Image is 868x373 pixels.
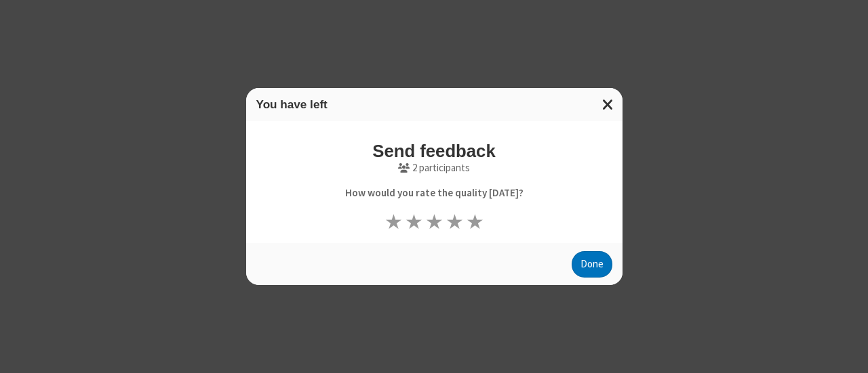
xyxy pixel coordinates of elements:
[383,211,403,232] button: ★
[572,251,612,278] button: Done
[424,211,444,232] button: ★
[444,211,465,232] button: ★
[256,98,612,111] h3: You have left
[594,88,623,121] button: Close modal
[345,186,524,199] b: How would you rate the quality [DATE]?
[295,141,573,160] h3: Send feedback
[465,211,485,232] button: ★
[403,211,424,232] button: ★
[295,160,573,176] p: 2 participants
